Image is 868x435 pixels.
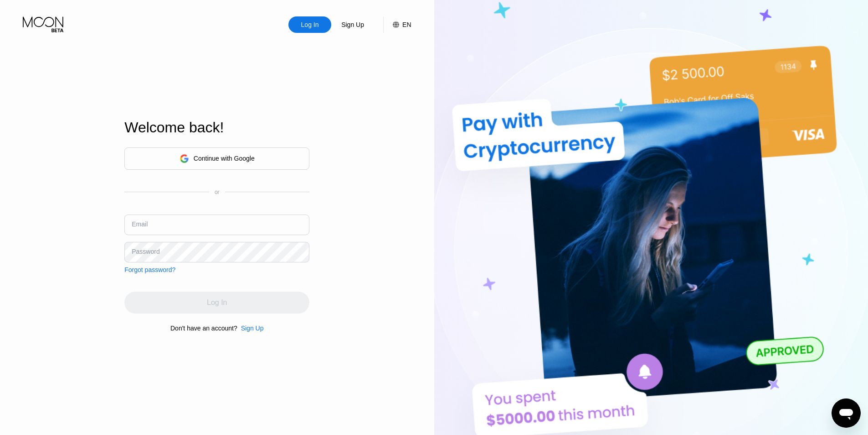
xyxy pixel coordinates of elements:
div: Email [132,220,148,228]
div: Sign Up [241,325,264,332]
div: EN [383,16,411,33]
div: Sign Up [331,16,374,33]
div: Continue with Google [194,155,255,162]
div: Password [132,248,159,255]
div: Forgot password? [124,266,175,273]
div: Welcome back! [124,119,309,136]
div: Log In [300,20,320,29]
div: Don't have an account? [170,325,237,332]
div: Log In [288,16,331,33]
div: Sign Up [237,325,264,332]
div: EN [402,21,411,28]
div: Sign Up [340,20,365,29]
div: or [215,189,220,195]
div: Continue with Google [124,147,309,170]
iframe: Button to launch messaging window [832,398,861,428]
